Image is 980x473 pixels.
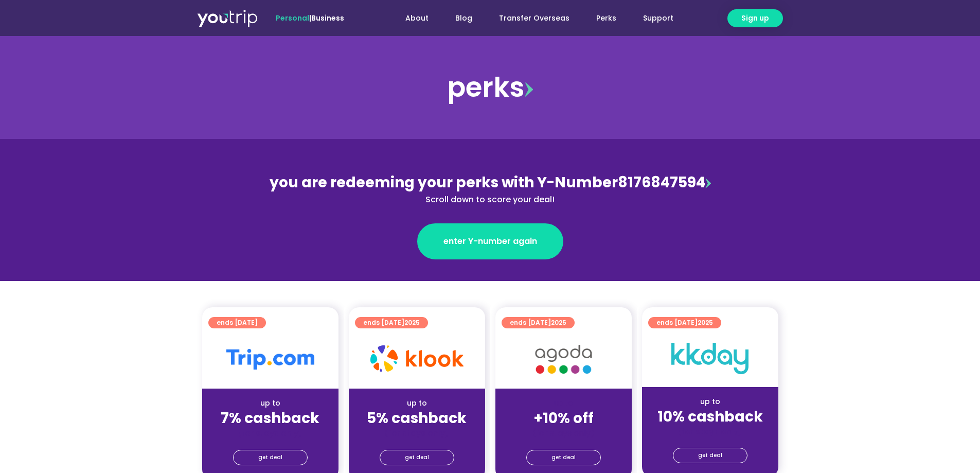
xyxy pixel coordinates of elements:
span: get deal [551,450,576,465]
div: up to [357,398,477,409]
span: up to [554,398,573,408]
a: Transfer Overseas [486,9,583,28]
div: 8176847594 [267,172,714,206]
span: you are redeeming your perks with Y-Number [270,172,618,192]
span: get deal [258,450,282,465]
a: get deal [526,450,601,465]
span: ends [DATE] [510,317,566,328]
div: (for stays only) [357,428,477,439]
a: ends [DATE] [208,317,266,328]
span: 2025 [404,318,420,327]
strong: 7% cashback [221,408,319,428]
div: up to [210,398,330,409]
a: Perks [583,9,630,28]
a: Business [311,13,344,23]
a: Sign up [727,9,783,27]
span: Personal [276,13,309,23]
a: Blog [442,9,486,28]
span: ends [DATE] [656,317,713,328]
a: get deal [233,450,308,465]
span: | [276,13,344,23]
a: ends [DATE]2025 [648,317,721,328]
span: Sign up [741,13,769,24]
span: 2025 [551,318,566,327]
strong: 5% cashback [367,408,467,428]
span: ends [DATE] [217,317,258,328]
div: (for stays only) [504,428,623,439]
div: (for stays only) [210,428,330,439]
span: get deal [698,448,722,463]
a: get deal [673,448,747,463]
div: Scroll down to score your deal! [267,194,714,206]
nav: Menu [372,9,687,28]
span: get deal [405,450,429,465]
span: ends [DATE] [363,317,420,328]
strong: 10% cashback [657,407,763,427]
a: ends [DATE]2025 [355,317,428,328]
div: up to [650,396,770,407]
a: enter Y-number again [417,223,563,259]
a: ends [DATE]2025 [502,317,575,328]
strong: +10% off [533,408,594,428]
a: get deal [380,450,454,465]
span: enter Y-number again [443,235,537,248]
div: (for stays only) [650,426,770,437]
a: About [392,9,442,28]
a: Support [630,9,687,28]
span: 2025 [698,318,713,327]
